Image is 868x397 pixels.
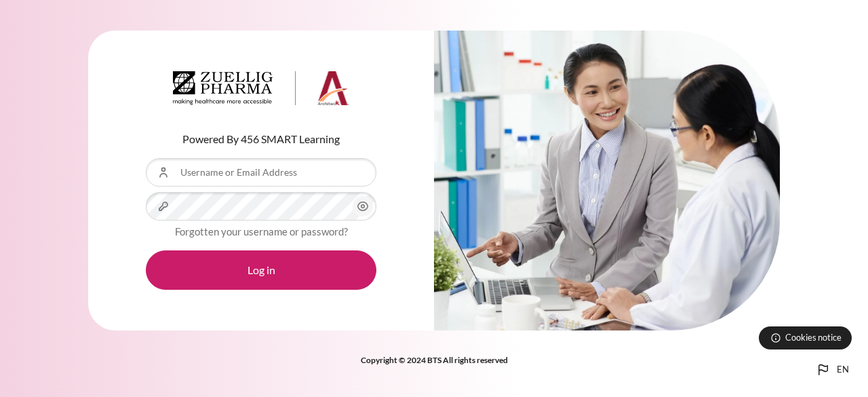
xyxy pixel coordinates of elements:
[173,71,349,111] a: Architeck
[785,331,842,344] span: Cookies notice
[146,131,376,147] p: Powered By 456 SMART Learning
[361,355,508,365] strong: Copyright © 2024 BTS All rights reserved
[146,158,376,187] input: Username or Email Address
[759,326,852,349] button: Cookies notice
[837,363,849,377] span: en
[175,225,348,238] a: Forgotten your username or password?
[146,250,376,290] button: Log in
[173,71,349,105] img: Architeck
[810,356,854,383] button: Languages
